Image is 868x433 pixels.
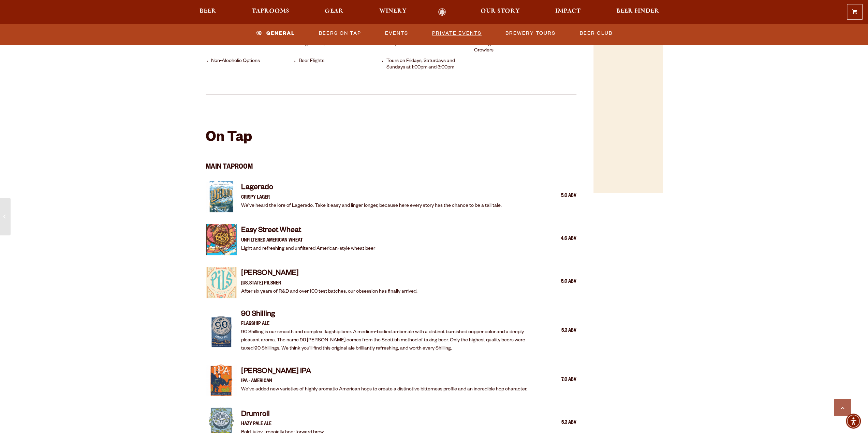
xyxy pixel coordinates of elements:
a: Events [382,26,411,41]
a: Private Events [429,26,484,41]
a: General [253,26,298,41]
p: UNFILTERED AMERICAN WHEAT [241,237,375,245]
a: Scroll to top [834,399,851,416]
a: Gear [320,8,348,16]
span: Our Story [481,9,520,14]
li: Daily Food Trucks [386,41,471,54]
h4: Lagerado [241,183,502,194]
li: Dog Friendly Patio [299,41,383,54]
a: Brewery Tours [503,26,558,41]
h3: Main Taproom [206,154,577,173]
h2: On Tap [206,130,252,147]
div: 5.3 ABV [542,419,576,428]
a: Beer Finder [612,8,663,16]
p: After six years of R&D and over 100 test batches, our obsession has finally arrived. [241,288,417,296]
span: Winery [379,9,407,14]
p: 90 Shilling is our smooth and complex flagship beer. A medium-bodied amber ale with a distinct bu... [241,328,539,353]
a: Beer [195,8,221,16]
a: Beers on Tap [316,26,364,41]
h4: 90 Shilling [241,310,539,321]
p: [US_STATE] PILSNER [241,280,417,288]
p: CRISPY LAGER [241,194,502,202]
p: We've added new varieties of highly aromatic American hops to create a distinctive bitterness pro... [241,386,527,394]
img: Item Thumbnail [206,267,237,298]
img: Item Thumbnail [206,224,237,255]
span: Gear [325,9,343,14]
a: Winery [375,8,411,16]
div: Accessibility Menu [846,414,861,429]
img: Item Thumbnail [206,181,237,212]
p: FLAGSHIP ALE [241,320,539,328]
p: HAZY PALE ALE [241,420,324,429]
div: 5.0 ABV [542,278,576,287]
span: Impact [555,9,580,14]
a: Odell Home [429,8,455,16]
img: Item Thumbnail [206,316,237,347]
li: Package Beer To-Go + Growlers and Crowlers [474,41,558,54]
h4: [PERSON_NAME] IPA [241,367,527,378]
a: Taprooms [247,8,294,16]
a: Beer Club [577,26,615,41]
span: Beer Finder [616,9,659,14]
p: We’ve heard the lore of Lagerado. Take it easy and linger longer, because here every story has th... [241,202,502,210]
p: IPA - AMERICAN [241,377,527,386]
li: Outdoor Patio [211,41,295,54]
a: Our Story [476,8,524,16]
h4: Drumroll [241,410,324,421]
div: 7.0 ABV [542,376,576,385]
img: Item Thumbnail [206,365,237,396]
div: 5.0 ABV [542,192,576,201]
div: 5.3 ABV [542,327,576,336]
li: Non-Alcoholic Options [211,58,295,71]
p: Light and refreshing and unfiltered American-style wheat beer [241,245,375,253]
li: Beer Flights [299,58,383,71]
span: Taprooms [252,9,289,14]
h4: Easy Street Wheat [241,226,375,237]
span: Beer [200,9,216,14]
a: Impact [551,8,585,16]
div: 4.6 ABV [542,235,576,244]
li: Tours on Fridays, Saturdays and Sundays at 1:00pm and 3:00pm [386,58,471,71]
h4: [PERSON_NAME] [241,269,417,280]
